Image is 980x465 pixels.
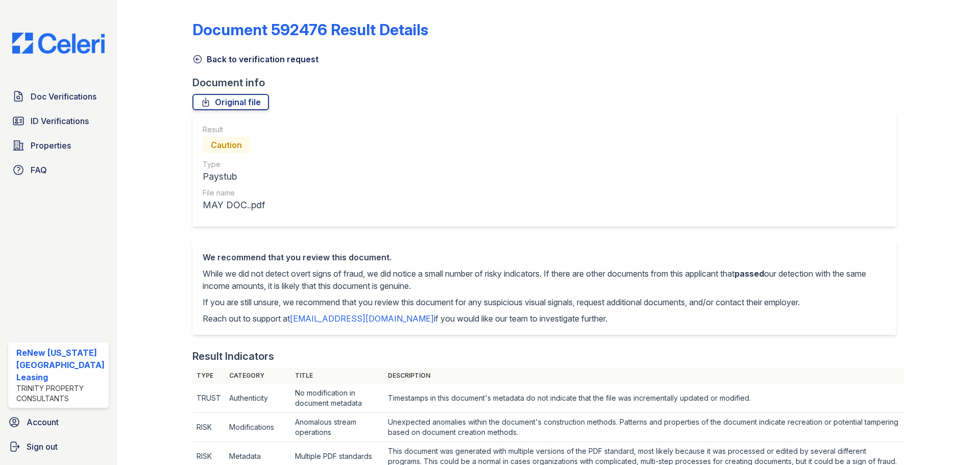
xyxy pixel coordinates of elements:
[203,312,886,325] p: Reach out to support at if you would like our team to investigate further.
[4,436,113,457] a: Sign out
[192,349,274,363] div: Result Indicators
[203,267,886,292] p: While we did not detect overt signs of fraud, we did notice a small number of risky indicators. I...
[291,368,384,384] th: Title
[203,137,250,153] div: Caution
[31,139,71,152] span: Properties
[4,412,113,432] a: Account
[192,76,904,90] div: Document info
[384,384,904,413] td: Timestamps in this document's metadata do not indicate that the file was incrementally updated or...
[203,169,265,184] div: Paystub
[192,368,225,384] th: Type
[27,440,58,453] span: Sign out
[384,413,904,442] td: Unexpected anomalies within the document's construction methods. Patterns and properties of the d...
[4,33,113,54] img: CE_Logo_Blue-a8612792a0a2168367f1c8372b55b34899dd931a85d93a1a3d3e32e68fde9ad4.png
[203,296,886,308] p: If you are still unsure, we recommend that you review this document for any suspicious visual sig...
[31,115,89,127] span: ID Verifications
[734,268,764,279] span: passed
[16,347,105,383] div: ReNew [US_STATE][GEOGRAPHIC_DATA] Leasing
[192,53,318,65] a: Back to verification request
[27,416,59,428] span: Account
[203,125,265,135] div: Result
[290,313,434,324] a: [EMAIL_ADDRESS][DOMAIN_NAME]
[192,94,269,110] a: Original file
[31,164,47,176] span: FAQ
[225,413,291,442] td: Modifications
[16,383,105,404] div: Trinity Property Consultants
[384,368,904,384] th: Description
[291,384,384,413] td: No modification in document metadata
[192,413,225,442] td: RISK
[291,413,384,442] td: Anomalous stream operations
[192,384,225,413] td: TRUST
[203,188,265,198] div: File name
[8,86,109,107] a: Doc Verifications
[225,384,291,413] td: Authenticity
[8,160,109,180] a: FAQ
[31,90,96,103] span: Doc Verifications
[8,111,109,131] a: ID Verifications
[225,368,291,384] th: Category
[203,159,265,169] div: Type
[203,198,265,212] div: MAY DOC..pdf
[8,135,109,156] a: Properties
[192,20,428,39] a: Document 592476 Result Details
[203,251,886,263] div: We recommend that you review this document.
